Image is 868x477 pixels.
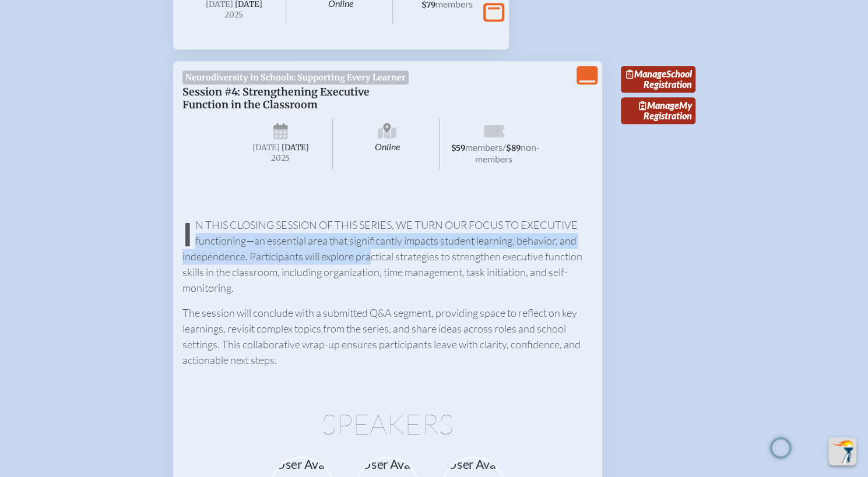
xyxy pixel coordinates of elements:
span: 2025 [192,10,277,19]
p: The session will conclude with a submitted Q&A segment, providing space to reflect on key learnin... [182,305,593,368]
span: Manage [626,68,666,79]
a: ManageMy Registration [621,97,695,124]
p: In this closing session of this series, we turn our focus to executive functioning—an essential a... [182,217,593,296]
span: / [502,142,506,153]
span: Neurodiversity in Schools: Supporting Every Learner [182,70,409,84]
span: Manage [639,100,679,111]
span: members [465,142,502,153]
span: $89 [506,143,521,153]
span: [DATE] [282,143,309,153]
h1: Speakers [182,410,593,438]
span: 2025 [238,154,324,162]
span: $59 [451,143,465,153]
span: Online [335,118,440,169]
img: To the top [831,440,854,463]
span: [DATE] [252,143,280,153]
span: non-members [475,142,540,164]
button: Scroll Top [828,437,856,465]
a: ManageSchool Registration [621,66,695,93]
span: Session #4: Strengthening Executive Function in the Classroom [182,86,370,111]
